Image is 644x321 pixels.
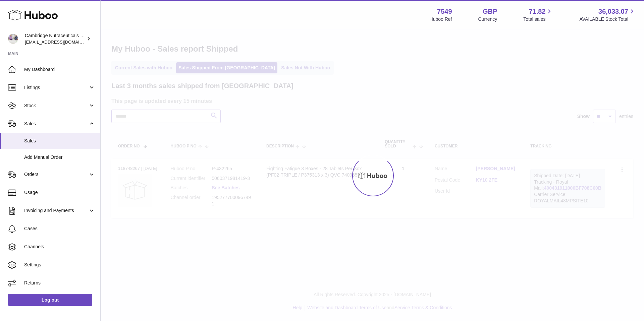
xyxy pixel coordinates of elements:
span: AVAILABLE Stock Total [579,16,636,22]
span: Returns [24,280,95,286]
span: Settings [24,262,95,268]
img: qvc@camnutra.com [8,34,18,44]
strong: 7549 [437,7,452,16]
a: 36,033.07 AVAILABLE Stock Total [579,7,636,22]
span: Invoicing and Payments [24,207,88,214]
span: Cases [24,226,95,232]
span: Total sales [523,16,553,22]
span: Stock [24,103,88,109]
strong: GBP [483,7,497,16]
span: 71.82 [529,7,545,16]
span: Usage [24,189,95,196]
div: Huboo Ref [430,16,452,22]
span: Channels [24,244,95,250]
span: My Dashboard [24,66,95,73]
span: [EMAIL_ADDRESS][DOMAIN_NAME] [25,39,99,45]
a: 71.82 Total sales [523,7,553,22]
span: Orders [24,171,88,178]
div: Currency [478,16,497,22]
span: Sales [24,138,95,144]
a: Log out [8,294,92,306]
span: Add Manual Order [24,154,95,160]
span: Listings [24,84,88,91]
span: Sales [24,121,88,127]
span: 36,033.07 [598,7,628,16]
div: Cambridge Nutraceuticals Ltd [25,33,85,45]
